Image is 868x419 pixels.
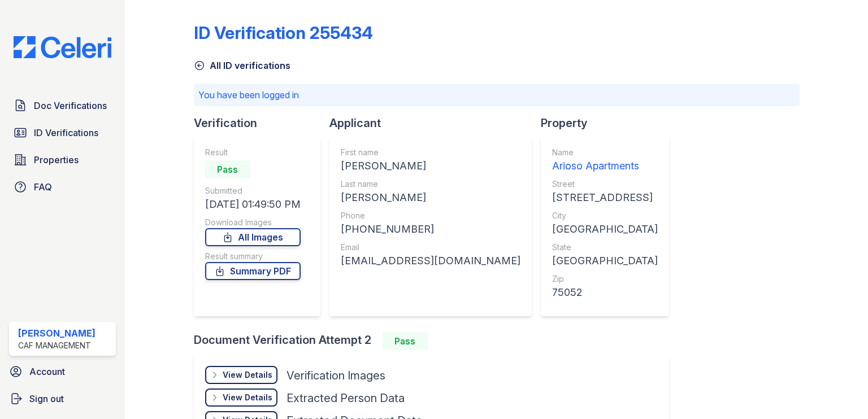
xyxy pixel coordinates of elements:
[341,242,520,253] div: Email
[5,360,120,383] a: Account
[205,262,301,280] a: Summary PDF
[341,253,520,269] div: [EMAIL_ADDRESS][DOMAIN_NAME]
[341,210,520,221] div: Phone
[9,149,116,171] a: Properties
[205,185,301,197] div: Submitted
[552,178,658,190] div: Street
[34,126,98,139] span: ID Verifications
[552,210,658,221] div: City
[205,147,301,158] div: Result
[552,190,658,206] div: [STREET_ADDRESS]
[34,153,79,167] span: Properties
[383,332,428,350] div: Pass
[194,23,373,43] div: ID Verification 255434
[9,94,116,117] a: Doc Verifications
[552,147,658,174] a: Name Arioso Apartments
[552,253,658,269] div: [GEOGRAPHIC_DATA]
[287,368,385,383] div: Verification Images
[9,121,116,144] a: ID Verifications
[287,390,405,406] div: Extracted Person Data
[9,176,116,198] a: FAQ
[552,285,658,300] div: 75052
[194,115,329,131] div: Verification
[205,160,250,178] div: Pass
[552,147,658,158] div: Name
[18,340,96,351] div: CAF Management
[341,190,520,206] div: [PERSON_NAME]
[205,228,301,246] a: All Images
[341,178,520,190] div: Last name
[223,392,272,403] div: View Details
[341,147,520,158] div: First name
[552,221,658,237] div: [GEOGRAPHIC_DATA]
[552,273,658,285] div: Zip
[198,88,795,102] p: You have been logged in
[29,392,64,405] span: Sign out
[18,326,96,340] div: [PERSON_NAME]
[341,221,520,237] div: [PHONE_NUMBER]
[541,115,678,131] div: Property
[329,115,541,131] div: Applicant
[223,369,272,381] div: View Details
[552,242,658,253] div: State
[205,197,301,212] div: [DATE] 01:49:50 PM
[34,99,107,112] span: Doc Verifications
[34,180,52,194] span: FAQ
[341,158,520,174] div: [PERSON_NAME]
[194,332,678,350] div: Document Verification Attempt 2
[29,365,65,378] span: Account
[194,59,290,72] a: All ID verifications
[205,217,301,228] div: Download Images
[552,158,658,174] div: Arioso Apartments
[5,36,120,58] img: CE_Logo_Blue-a8612792a0a2168367f1c8372b55b34899dd931a85d93a1a3d3e32e68fde9ad4.png
[205,251,301,262] div: Result summary
[5,387,120,410] a: Sign out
